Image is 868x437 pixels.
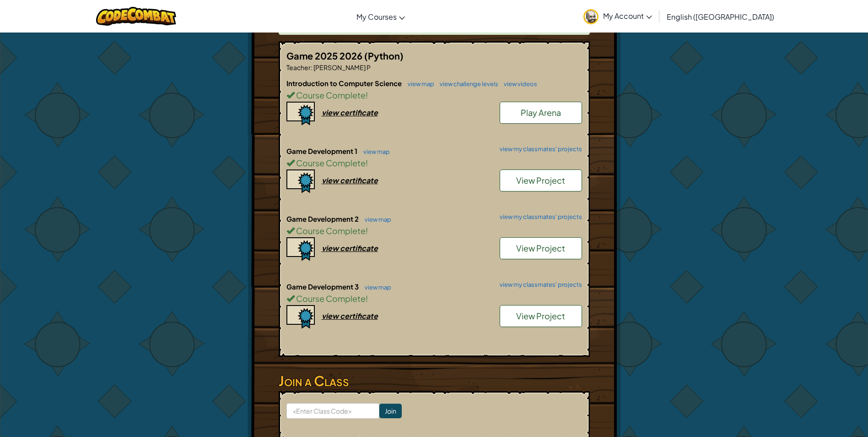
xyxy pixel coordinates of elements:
span: ! [366,158,368,168]
span: Game Development 3 [286,282,360,291]
a: view certificate [286,108,378,117]
span: Course Complete [295,90,366,100]
a: My Courses [352,4,410,29]
div: view certificate [322,108,378,117]
a: My Account [579,2,657,31]
span: View Project [516,311,565,321]
span: English ([GEOGRAPHIC_DATA]) [667,12,774,22]
span: Game 2025 2026 [286,50,364,61]
span: Game Development 2 [286,214,360,223]
span: Course Complete [295,293,366,304]
a: view my classmates' projects [495,282,582,288]
a: view certificate [286,311,378,321]
a: view certificate [286,243,378,253]
span: Teacher [286,63,311,71]
span: (Python) [364,50,404,61]
span: View Project [516,243,565,253]
div: view certificate [322,175,378,185]
span: Game Development 1 [286,147,359,155]
h3: Join a Class [279,371,590,391]
a: view map [360,284,391,291]
input: Join [379,404,402,418]
img: certificate-icon.png [286,102,315,126]
a: view my classmates' projects [495,214,582,220]
span: My Account [603,11,652,21]
img: certificate-icon.png [286,237,315,261]
span: View Project [516,175,565,186]
a: view challenge levels [435,80,498,87]
img: CodeCombat logo [96,7,176,26]
a: English ([GEOGRAPHIC_DATA]) [662,4,779,29]
span: ! [366,225,368,236]
span: Course Complete [295,225,366,236]
a: view certificate [286,175,378,185]
span: [PERSON_NAME] P [313,63,371,71]
div: view certificate [322,243,378,253]
span: Play Arena [521,107,561,118]
img: certificate-icon.png [286,169,315,193]
span: : [311,63,313,71]
img: certificate-icon.png [286,305,315,329]
span: Introduction to Computer Science [286,79,403,87]
div: view certificate [322,311,378,321]
span: ! [366,293,368,304]
span: My Courses [356,12,397,22]
a: view videos [499,80,537,87]
a: view my classmates' projects [495,146,582,152]
a: view map [359,148,390,155]
span: Course Complete [295,158,366,168]
input: <Enter Class Code> [286,403,379,419]
a: view map [403,80,434,87]
span: ! [366,90,368,100]
img: avatar [583,9,598,24]
a: view map [360,216,391,223]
